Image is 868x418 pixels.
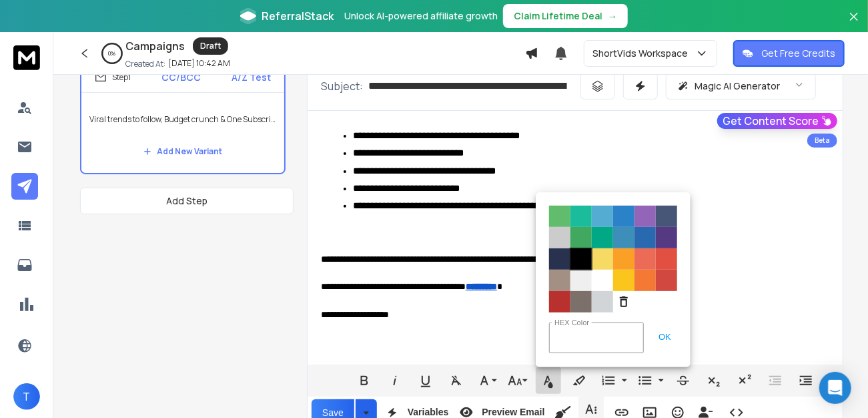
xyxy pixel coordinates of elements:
div: Beta [807,134,837,148]
p: Subject: [321,78,363,94]
div: Step 1 [95,71,131,83]
button: Bold (Ctrl+B) [352,367,377,394]
div: Draft [193,37,228,55]
span: Preview Email [479,407,547,418]
button: Unordered List [656,367,667,394]
span: Variables [405,407,452,418]
p: 0 % [109,49,116,57]
span: ReferralStack [262,8,334,24]
h1: Campaigns [125,38,185,54]
button: Magic AI Generator [666,73,816,99]
button: Get Content Score [717,113,837,129]
button: Strikethrough (Ctrl+S) [671,367,696,394]
label: HEX Color [552,319,592,327]
p: CC/BCC [161,71,201,84]
p: Magic AI Generator [695,79,780,93]
button: Underline (Ctrl+U) [413,367,438,394]
button: Ordered List [619,367,630,394]
button: Close banner [845,8,863,40]
button: T [13,383,40,410]
button: Claim Lifetime Deal→ [503,4,628,28]
button: Increase Indent (Ctrl+]) [793,367,819,394]
p: Unlock AI-powered affiliate growth [344,9,498,23]
button: OK [652,324,677,351]
button: Subscript [701,367,727,394]
div: Open Intercom Messenger [819,372,851,404]
p: Viral trends to follow, Budget crunch & One Subscription [89,101,276,138]
p: Get Free Credits [761,47,835,60]
button: Get Free Credits [733,40,845,67]
li: Step1CC/BCCA/Z TestViral trends to follow, Budget crunch & One SubscriptionAdd New Variant [80,61,286,174]
button: Decrease Indent (Ctrl+[) [763,367,788,394]
button: Superscript [732,367,757,394]
button: Font Family [474,367,500,394]
p: ShortVids Workspace [592,47,693,60]
button: Clear Formatting [444,367,469,394]
p: A/Z Test [232,71,271,84]
p: Created At: [125,59,165,69]
button: Italic (Ctrl+I) [382,367,408,394]
button: Unordered List [632,367,658,394]
button: Add New Variant [133,138,233,165]
button: Ordered List [596,367,621,394]
span: → [608,9,617,23]
p: [DATE] 10:42 AM [168,58,230,69]
button: Add Step [80,188,294,214]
